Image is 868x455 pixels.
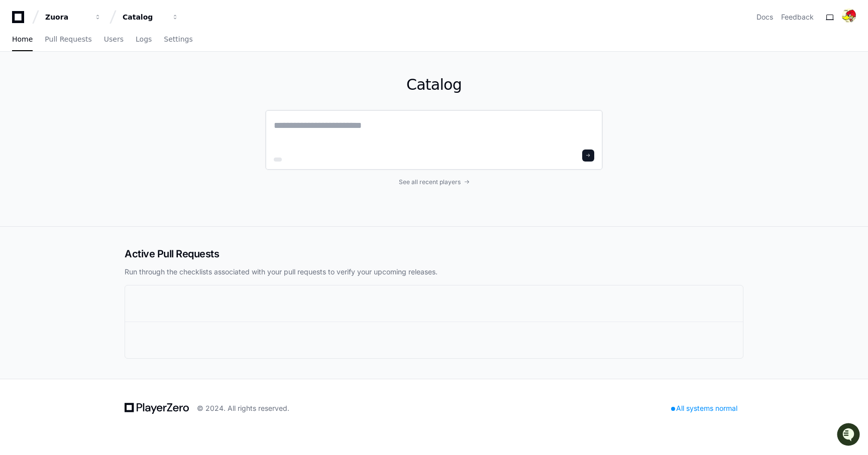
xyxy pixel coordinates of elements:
[100,105,122,113] span: Pylon
[665,401,743,415] div: All systems normal
[164,36,192,42] span: Settings
[136,28,152,51] a: Logs
[842,9,856,23] img: ACg8ocLwztuLJxrHkr9iY0Ic-AtzWKwM6mvae_wx5ox_QR5n7skIXp8=s96-c
[34,85,146,93] div: We're offline, but we'll be back soon!
[45,36,91,42] span: Pull Requests
[171,78,183,90] button: Start new chat
[265,76,603,94] h1: Catalog
[10,40,183,56] div: Welcome
[125,267,743,277] p: Run through the checklists associated with your pull requests to verify your upcoming releases.
[45,28,91,51] a: Pull Requests
[104,28,124,51] a: Users
[10,10,30,30] img: PlayerZero
[265,178,603,186] a: See all recent players
[399,178,461,186] span: See all recent players
[136,36,152,42] span: Logs
[45,12,88,22] div: Zuora
[125,247,743,261] h2: Active Pull Requests
[41,8,105,26] button: Zuora
[104,36,124,42] span: Users
[836,422,863,449] iframe: Open customer support
[756,12,773,22] a: Docs
[197,403,289,413] div: © 2024. All rights reserved.
[10,75,28,93] img: 1756235613930-3d25f9e4-fa56-45dd-b3ad-e072dfbd1548
[123,12,166,22] div: Catalog
[781,12,814,22] button: Feedback
[12,28,33,51] a: Home
[12,36,33,42] span: Home
[164,28,192,51] a: Settings
[71,105,122,113] a: Powered byPylon
[34,75,165,85] div: Start new chat
[119,8,183,26] button: Catalog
